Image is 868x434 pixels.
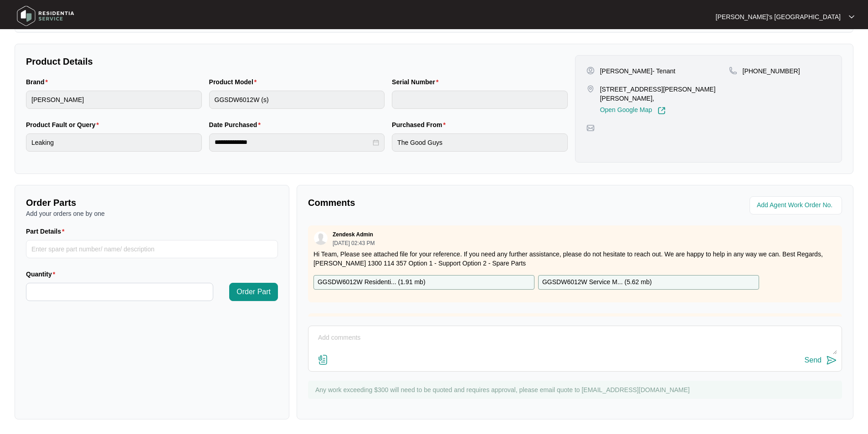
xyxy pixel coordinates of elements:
[600,107,666,115] a: Open Google Map
[209,91,385,109] input: Product Model
[657,107,666,115] img: Link-External
[586,66,595,75] img: user-pin
[209,120,264,129] label: Date Purchased
[318,277,426,287] p: GGSDW6012W Residenti... ( 1.91 mb )
[600,85,729,103] p: [STREET_ADDRESS][PERSON_NAME][PERSON_NAME],
[849,15,854,19] img: dropdown arrow
[392,133,568,152] input: Purchased From
[215,138,371,147] input: Date Purchased
[392,77,442,87] label: Serial Number
[26,270,59,279] label: Quantity
[586,124,595,132] img: map-pin
[26,209,278,218] p: Add your orders one by one
[392,120,449,129] label: Purchased From
[313,250,837,268] p: Hi Team, Please see attached file for your reference. If you need any further assistance, please ...
[315,385,837,394] p: Any work exceeding $300 will need to be quoted and requires approval, please email quote to [EMAI...
[14,2,77,30] img: residentia service logo
[26,120,103,129] label: Product Fault or Query
[333,240,375,246] p: [DATE] 02:43 PM
[743,66,800,76] p: [PHONE_NUMBER]
[308,196,569,209] p: Comments
[586,85,595,93] img: map-pin
[26,91,202,109] input: Brand
[26,240,278,258] input: Part Details
[542,277,652,287] p: GGSDW6012W Service M... ( 5.62 mb )
[26,196,278,209] p: Order Parts
[318,354,329,365] img: file-attachment-doc.svg
[229,283,278,301] button: Order Part
[729,66,737,75] img: map-pin
[314,231,328,245] img: user.svg
[26,133,202,152] input: Product Fault or Query
[392,91,568,109] input: Serial Number
[236,286,271,297] span: Order Part
[26,227,68,236] label: Part Details
[26,283,213,301] input: Quantity
[716,12,841,21] p: [PERSON_NAME]'s [GEOGRAPHIC_DATA]
[26,77,51,87] label: Brand
[209,77,261,87] label: Product Model
[757,200,837,211] input: Add Agent Work Order No.
[805,354,837,367] button: Send
[333,231,373,238] p: Zendesk Admin
[600,66,675,76] p: [PERSON_NAME]- Tenant
[826,355,837,366] img: send-icon.svg
[26,55,568,68] p: Product Details
[805,356,822,364] div: Send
